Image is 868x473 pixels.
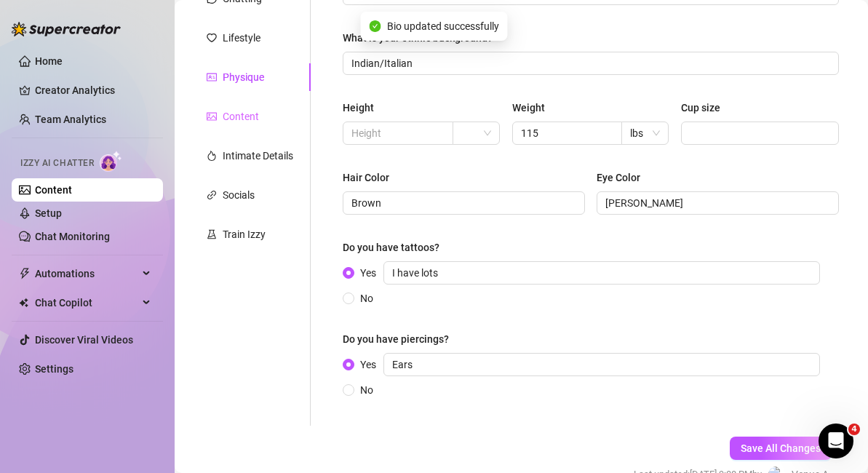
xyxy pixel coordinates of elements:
[597,170,650,186] label: Eye Color
[730,437,832,460] button: Save All Changes
[207,72,217,82] span: idcard
[19,298,28,308] img: Chat Copilot
[387,18,499,34] span: Bio updated successfully
[343,30,503,46] label: What is your ethnic background?
[741,442,821,454] span: Save All Changes
[343,100,374,116] div: Height
[100,151,122,172] img: AI Chatter
[207,111,217,122] span: picture
[35,55,63,67] a: Home
[19,268,31,279] span: thunderbolt
[207,151,217,161] span: fire
[35,334,133,346] a: Discover Viral Videos
[35,184,72,196] a: Content
[383,261,820,285] input: Yes
[35,79,151,102] a: Creator Analytics
[223,108,259,124] div: Content
[819,424,853,458] iframe: Intercom live chat
[354,382,379,398] span: No
[12,22,121,36] img: logo-BBDzfeDw.svg
[223,69,264,85] div: Physique
[681,100,720,116] div: Cup size
[681,100,730,116] label: Cup size
[351,125,442,141] input: Height
[35,114,106,125] a: Team Analytics
[605,195,827,211] input: Eye Color
[354,261,826,285] span: Yes
[354,353,826,376] span: Yes
[223,187,255,203] div: Socials
[207,33,217,43] span: heart
[351,195,573,211] input: Hair Color
[35,262,138,285] span: Automations
[35,207,62,219] a: Setup
[223,226,266,242] div: Train Izzy
[521,125,611,141] input: Weight
[630,122,660,144] span: lbs
[207,229,217,239] span: experiment
[343,239,439,255] div: Do you have tattoos?
[848,424,860,435] span: 4
[354,290,379,306] span: No
[690,125,827,141] input: Cup size
[35,231,110,242] a: Chat Monitoring
[370,20,381,32] span: check-circle
[597,170,640,186] div: Eye Color
[343,331,459,347] label: Do you have piercings?
[512,100,545,116] div: Weight
[351,55,827,71] input: What is your ethnic background?
[207,190,217,200] span: link
[383,353,820,376] input: Yes
[223,148,293,164] div: Intimate Details
[343,100,384,116] label: Height
[223,30,260,46] div: Lifestyle
[343,170,399,186] label: Hair Color
[35,291,138,314] span: Chat Copilot
[20,156,94,170] span: Izzy AI Chatter
[343,30,493,46] div: What is your ethnic background?
[343,239,450,255] label: Do you have tattoos?
[343,331,449,347] div: Do you have piercings?
[512,100,555,116] label: Weight
[35,363,73,375] a: Settings
[343,170,389,186] div: Hair Color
